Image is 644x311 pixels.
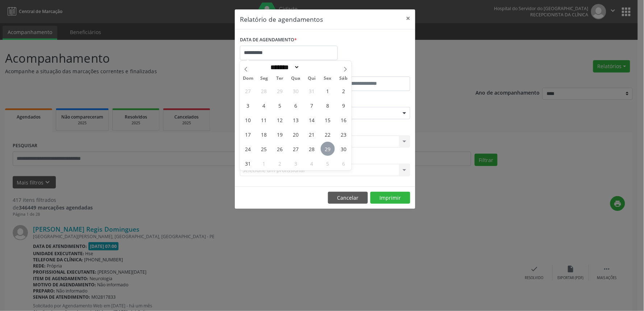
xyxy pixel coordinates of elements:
span: Agosto 10, 2025 [241,113,255,127]
label: ATÉ [327,65,410,76]
span: Agosto 11, 2025 [257,113,271,127]
span: Julho 29, 2025 [273,84,287,98]
span: Qua [288,76,304,81]
span: Agosto 26, 2025 [273,142,287,156]
span: Agosto 7, 2025 [305,98,319,112]
span: Agosto 5, 2025 [273,98,287,112]
span: Ter [272,76,288,81]
span: Setembro 4, 2025 [305,156,319,170]
span: Agosto 22, 2025 [321,127,335,141]
span: Agosto 31, 2025 [241,156,255,170]
span: Agosto 20, 2025 [289,127,303,141]
input: Year [300,63,324,71]
span: Agosto 16, 2025 [337,113,351,127]
span: Agosto 3, 2025 [241,98,255,112]
span: Agosto 4, 2025 [257,98,271,112]
span: Agosto 21, 2025 [305,127,319,141]
span: Agosto 13, 2025 [289,113,303,127]
span: Agosto 28, 2025 [305,142,319,156]
span: Julho 31, 2025 [305,84,319,98]
label: DATA DE AGENDAMENTO [240,34,297,46]
span: Setembro 1, 2025 [257,156,271,170]
span: Agosto 12, 2025 [273,113,287,127]
span: Agosto 27, 2025 [289,142,303,156]
span: Agosto 25, 2025 [257,142,271,156]
span: Julho 30, 2025 [289,84,303,98]
span: Sáb [336,76,352,81]
span: Dom [240,76,256,81]
span: Agosto 17, 2025 [241,127,255,141]
span: Seg [256,76,272,81]
h5: Relatório de agendamentos [240,14,323,24]
span: Setembro 2, 2025 [273,156,287,170]
span: Setembro 5, 2025 [321,156,335,170]
button: Cancelar [328,192,368,204]
span: Setembro 3, 2025 [289,156,303,170]
span: Julho 27, 2025 [241,84,255,98]
span: Qui [304,76,320,81]
span: Agosto 8, 2025 [321,98,335,112]
span: Agosto 15, 2025 [321,113,335,127]
button: Imprimir [370,192,410,204]
span: Agosto 1, 2025 [321,84,335,98]
span: Julho 28, 2025 [257,84,271,98]
span: Agosto 6, 2025 [289,98,303,112]
span: Agosto 9, 2025 [337,98,351,112]
span: Agosto 24, 2025 [241,142,255,156]
button: Close [401,9,415,27]
span: Agosto 19, 2025 [273,127,287,141]
span: Agosto 14, 2025 [305,113,319,127]
span: Setembro 6, 2025 [337,156,351,170]
span: Agosto 30, 2025 [337,142,351,156]
span: Agosto 2, 2025 [337,84,351,98]
span: Sex [320,76,336,81]
span: Agosto 18, 2025 [257,127,271,141]
select: Month [268,63,300,71]
span: Agosto 23, 2025 [337,127,351,141]
span: Agosto 29, 2025 [321,142,335,156]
